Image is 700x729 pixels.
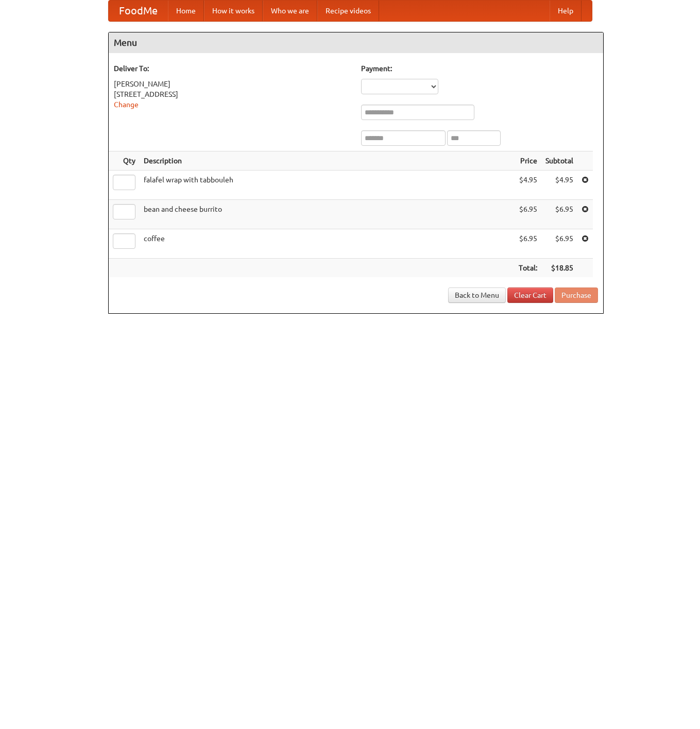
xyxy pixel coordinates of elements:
[550,1,582,21] a: Help
[263,1,317,21] a: Who we are
[515,200,541,229] td: $6.95
[109,1,168,21] a: FoodMe
[140,229,515,259] td: coffee
[361,63,598,74] h5: Payment:
[541,229,577,259] td: $6.95
[140,200,515,229] td: bean and cheese burrito
[114,89,351,99] div: [STREET_ADDRESS]
[114,79,351,89] div: [PERSON_NAME]
[140,171,515,200] td: falafel wrap with tabbouleh
[448,287,506,303] a: Back to Menu
[541,200,577,229] td: $6.95
[109,32,603,53] h4: Menu
[555,287,598,303] button: Purchase
[114,63,351,74] h5: Deliver To:
[541,171,577,200] td: $4.95
[541,259,577,278] th: $18.85
[515,151,541,171] th: Price
[541,151,577,171] th: Subtotal
[109,151,140,171] th: Qty
[507,287,553,303] a: Clear Cart
[515,229,541,259] td: $6.95
[204,1,263,21] a: How it works
[317,1,379,21] a: Recipe videos
[114,100,139,109] a: Change
[168,1,204,21] a: Home
[140,151,515,171] th: Description
[515,171,541,200] td: $4.95
[515,259,541,278] th: Total:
